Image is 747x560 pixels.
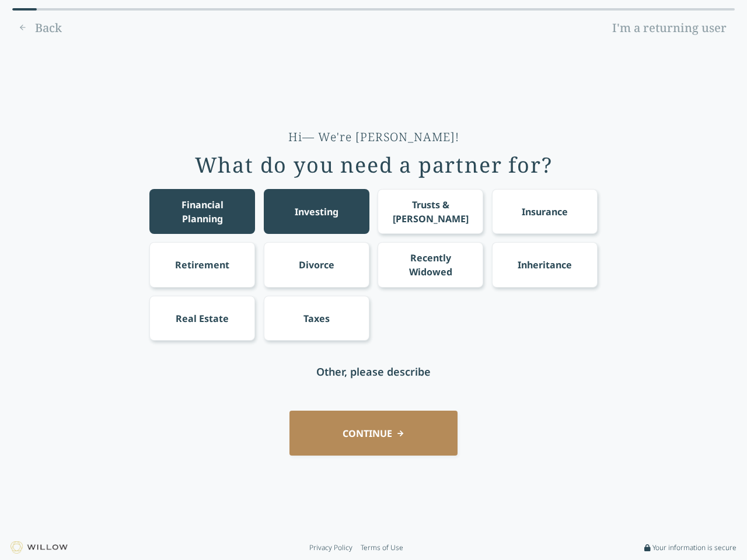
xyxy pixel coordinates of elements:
[361,543,403,552] a: Terms of Use
[309,543,352,552] a: Privacy Policy
[518,258,572,272] div: Inheritance
[288,129,459,145] div: Hi— We're [PERSON_NAME]!
[299,258,334,272] div: Divorce
[12,8,37,10] div: 0% complete
[195,153,553,177] div: What do you need a partner for?
[522,205,568,219] div: Insurance
[295,205,338,219] div: Investing
[289,411,458,456] button: CONTINUE
[389,251,473,279] div: Recently Widowed
[11,541,68,554] img: Willow logo
[175,258,229,272] div: Retirement
[176,311,229,325] div: Real Estate
[160,198,245,226] div: Financial Planning
[652,543,736,552] span: Your information is secure
[303,311,330,325] div: Taxes
[604,19,735,37] a: I'm a returning user
[316,363,431,380] div: Other, please describe
[389,198,473,226] div: Trusts & [PERSON_NAME]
